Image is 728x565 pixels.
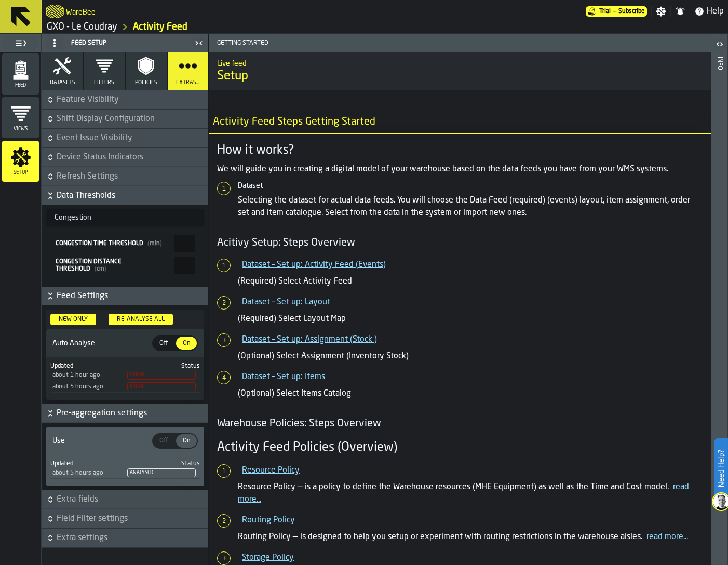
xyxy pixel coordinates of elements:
[2,36,39,50] label: button-toggle-Toggle Full Menu
[209,52,711,90] div: title-Setup
[56,240,143,247] span: Congestion Time Threshold
[178,339,195,348] span: On
[50,437,152,445] span: Use
[238,481,703,506] p: Resource Policy — is a policy to define the Warehouse resources (MHE Equipment) as well as the Ti...
[712,36,727,55] label: button-toggle-Open
[205,111,723,134] h2: Activity Feed Steps Getting Started
[2,97,39,139] li: menu Views
[135,79,157,86] span: Policies
[42,90,208,109] button: button-
[238,531,703,543] p: Routing Policy — is designed to help you setup or experiment with routing restrictions in the war...
[57,170,206,183] span: Refresh Settings
[55,235,196,252] label: react-aria6452625989-:rf0:
[217,163,703,176] p: We will guide you in creating a digital model of your warehouse based on the data feeds you have ...
[238,350,703,362] p: (Optional) Select Assignment (Inventory Stock)
[242,516,295,524] a: Routing Policy
[175,433,198,449] label: button-switch-multi-On
[42,186,208,205] button: button-
[109,314,173,325] button: button-Re-Analyse All
[671,6,690,17] label: button-toggle-Notifications
[238,194,703,219] p: Selecting the dataset for actual data feeds. You will choose the Data Feed (required) (events) la...
[217,142,703,159] h3: How it works?
[57,151,206,164] span: Device Status Indicators
[125,460,200,467] div: Status
[42,287,208,305] button: button-
[716,55,723,562] div: Info
[44,35,192,51] div: Feed Setup
[2,53,39,95] li: menu Feed
[2,126,39,132] span: Views
[711,34,727,565] header: Info
[586,6,647,17] div: Menu Subscription
[57,532,206,544] span: Extra settings
[52,383,125,391] div: Updated: 11/08/2025, 17:59:13 Created: 11/08/2025, 17:59:13
[176,337,197,350] div: thumb
[242,298,330,306] a: Dataset – Set up: Layout
[52,469,125,477] div: Updated: 11/08/2025, 17:59:13 Created: 11/08/2025, 17:59:13
[42,110,208,128] button: button-
[55,257,196,274] label: react-aria6452625989-:rf2:
[242,261,386,269] a: Dataset – Set up: Activity Feed (Events)
[716,439,727,497] label: Need Help?
[242,335,377,344] a: Dataset – Set up: Assignment (Stock )
[57,93,206,106] span: Feature Visibility
[42,509,208,528] button: button-
[176,434,197,448] div: thumb
[690,5,728,18] label: button-toggle-Help
[94,79,114,86] span: Filters
[66,6,96,17] h2: Sub Title
[613,8,616,15] span: —
[155,436,172,446] span: Off
[50,362,125,370] div: Updated
[95,266,97,272] span: (
[46,21,385,33] nav: Breadcrumb
[57,513,206,525] span: Field Filter settings
[47,21,117,33] a: link-to-/wh/i/efd9e906-5eb9-41af-aac9-d3e075764b8d
[50,339,152,347] span: Auto Analyse
[133,21,187,33] a: link-to-/wh/i/efd9e906-5eb9-41af-aac9-d3e075764b8d/feed/0f387ce5-a653-4385-828f-bed1f0036d46
[125,362,200,370] div: Status
[238,275,703,288] p: (Required) Select Activity Feed
[217,236,703,250] h4: Acitivy Setup: Steps Overview
[57,190,206,202] span: Data Thresholds
[147,240,162,247] span: min
[153,434,174,448] div: thumb
[57,290,206,302] span: Feed Settings
[56,259,122,272] span: Congestion Distance Threshold
[155,339,172,348] span: Off
[42,529,208,547] button: button-
[50,79,75,86] span: Datasets
[2,170,39,176] span: Setup
[127,371,196,380] span: Error
[174,235,195,252] input: react-aria6452625989-:rf0: react-aria6452625989-:rf0:
[42,129,208,147] button: button-
[42,404,208,423] button: button-
[242,466,300,475] a: Resource Policy
[127,382,196,391] span: Error
[57,493,206,506] span: Extra fields
[104,266,106,272] span: )
[127,468,196,477] span: Analysed
[42,490,208,509] button: button-
[217,416,703,431] h4: Warehouse Policies: Steps Overview
[2,141,39,182] li: menu Setup
[586,6,647,17] a: link-to-/wh/i/efd9e906-5eb9-41af-aac9-d3e075764b8d/pricing/
[652,6,670,17] label: button-toggle-Settings
[113,316,169,323] div: Re-Analyse All
[174,257,195,274] input: react-aria6452625989-:rf2: react-aria6452625989-:rf2:
[213,39,711,47] span: Getting Started
[55,316,92,323] div: New Only
[57,407,206,420] span: Pre-aggregation settings
[2,83,39,88] span: Feed
[217,68,703,85] span: Setup
[52,372,125,379] div: Updated: 11/08/2025, 21:51:46 Created: 11/08/2025, 21:51:46
[57,132,206,144] span: Event Issue Visibility
[50,314,96,325] button: button-New Only
[160,240,162,247] span: )
[178,436,195,446] span: On
[176,79,199,86] span: Extras...
[646,533,688,541] a: read more...
[46,2,64,21] a: logo-header
[599,8,611,15] span: Trial
[217,439,703,456] h3: Activity Feed Policies (Overview)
